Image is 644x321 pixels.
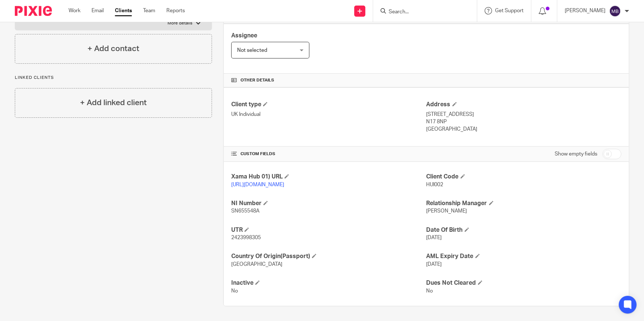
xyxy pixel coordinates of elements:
[231,173,426,181] h4: Xama Hub 01) URL
[426,208,467,214] span: [PERSON_NAME]
[426,111,621,118] p: [STREET_ADDRESS]
[69,7,80,14] a: Work
[15,75,212,81] p: Linked clients
[388,9,455,16] input: Search
[231,226,426,234] h4: UTR
[240,77,274,83] span: Other details
[231,262,282,267] span: [GEOGRAPHIC_DATA]
[231,235,261,240] span: 2423998305
[231,151,426,157] h4: CUSTOM FIELDS
[426,279,621,287] h4: Dues Not Cleared
[80,97,147,108] h4: + Add linked client
[231,288,238,294] span: No
[426,253,621,260] h4: AML Expiry Date
[231,33,257,39] span: Assignee
[231,182,284,187] a: [URL][DOMAIN_NAME]
[426,126,621,133] p: [GEOGRAPHIC_DATA]
[426,182,444,187] span: HUI002
[231,200,426,207] h4: NI Number
[426,262,442,267] span: [DATE]
[166,7,185,14] a: Reports
[115,7,132,14] a: Clients
[555,150,597,158] label: Show empty fields
[426,173,621,181] h4: Client Code
[609,5,621,17] img: svg%3E
[426,101,621,108] h4: Address
[231,253,426,260] h4: Country Of Origin(Passport)
[231,111,426,118] p: UK Individual
[426,235,442,240] span: [DATE]
[87,43,139,54] h4: + Add contact
[143,7,155,14] a: Team
[426,226,621,234] h4: Date Of Birth
[495,8,524,13] span: Get Support
[92,7,104,14] a: Email
[565,7,605,14] p: [PERSON_NAME]
[426,288,433,294] span: No
[15,6,52,16] img: Pixie
[237,48,267,53] span: Not selected
[426,118,621,126] p: N17 8NP
[167,20,192,26] p: More details
[231,101,426,108] h4: Client type
[426,200,621,207] h4: Relationship Manager
[231,208,259,214] span: SN655548A
[231,279,426,287] h4: Inactive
